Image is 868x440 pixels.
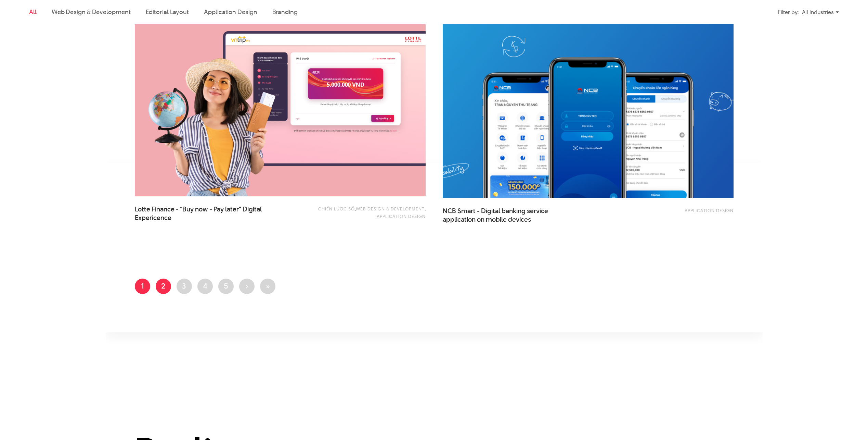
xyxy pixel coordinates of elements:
a: 4 [197,279,213,294]
a: NCB Smart - Digital banking serviceapplication on mobile devices [443,207,580,224]
span: » [265,281,270,291]
a: Application Design [685,207,734,213]
a: 3 [177,279,192,294]
span: application on mobile devices [443,215,531,224]
a: 5 [218,279,234,294]
a: Lotte Finance - “Buy now - Pay later” DigitalExpericence [135,205,272,222]
a: Application Design [377,213,426,219]
span: › [245,281,248,291]
a: Editorial Layout [146,8,189,16]
a: 2 [156,279,171,294]
span: Expericence [135,213,171,222]
span: Lotte Finance - “Buy now - Pay later” Digital [135,205,272,222]
a: Web Design & Development [52,8,131,16]
a: Branding [272,8,298,16]
div: , , [309,205,426,220]
img: Thumbnail [135,1,426,196]
a: Chiến lược số [318,206,355,212]
img: NCB Smart - Ứng dụng dịch vụ ngân hàng điện tử [443,3,734,198]
span: NCB Smart - Digital banking service [443,207,580,224]
a: Application Design [204,8,257,16]
a: Web Design & Development [356,206,425,212]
